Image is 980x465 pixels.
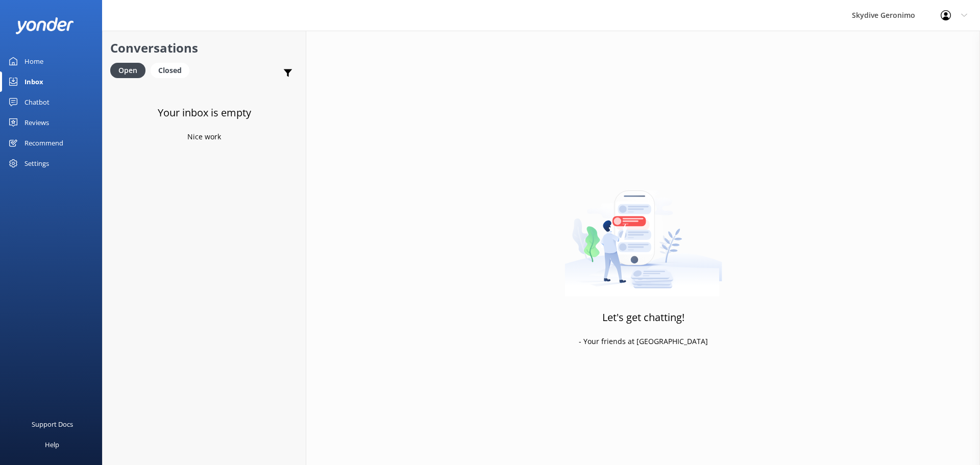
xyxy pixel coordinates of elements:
[602,309,684,326] h3: Let's get chatting!
[110,63,145,78] div: Open
[24,112,49,133] div: Reviews
[32,414,73,434] div: Support Docs
[24,153,49,174] div: Settings
[24,92,50,112] div: Chatbot
[579,336,708,347] p: - Your friends at [GEOGRAPHIC_DATA]
[45,434,59,455] div: Help
[565,169,722,297] img: artwork of a man stealing a conversation from at giant smartphone
[187,131,221,142] p: Nice work
[24,133,63,153] div: Recommend
[158,105,251,121] h3: Your inbox is empty
[24,71,43,92] div: Inbox
[151,63,189,78] div: Closed
[151,64,194,76] a: Closed
[24,51,43,71] div: Home
[110,38,298,58] h2: Conversations
[110,64,151,76] a: Open
[15,17,74,34] img: yonder-white-logo.png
